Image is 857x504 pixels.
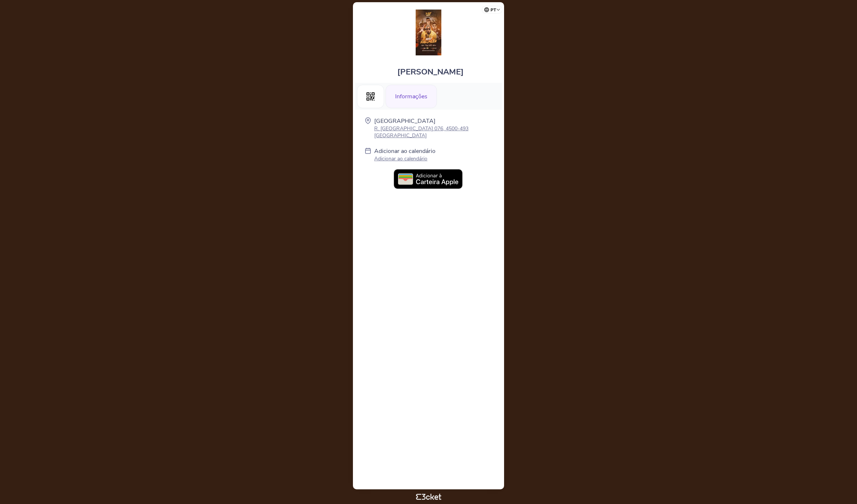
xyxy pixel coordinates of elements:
p: [GEOGRAPHIC_DATA] [374,117,492,125]
img: PT_Add_to_Apple_Wallet.09b75ae6.svg [394,169,463,190]
div: Informações [386,85,437,108]
a: [GEOGRAPHIC_DATA] R. [GEOGRAPHIC_DATA] 076, 4500-493 [GEOGRAPHIC_DATA] [374,117,492,139]
p: Adicionar ao calendário [374,155,435,162]
p: R. [GEOGRAPHIC_DATA] 076, 4500-493 [GEOGRAPHIC_DATA] [374,125,492,139]
a: Informações [386,92,437,100]
img: Mega Halloween - MC IG, MC MARKS, DJ ARANA, MC MURILO [416,10,441,55]
p: Adicionar ao calendário [374,147,435,155]
a: Adicionar ao calendário Adicionar ao calendário [374,147,435,164]
span: [PERSON_NAME] [397,66,464,77]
